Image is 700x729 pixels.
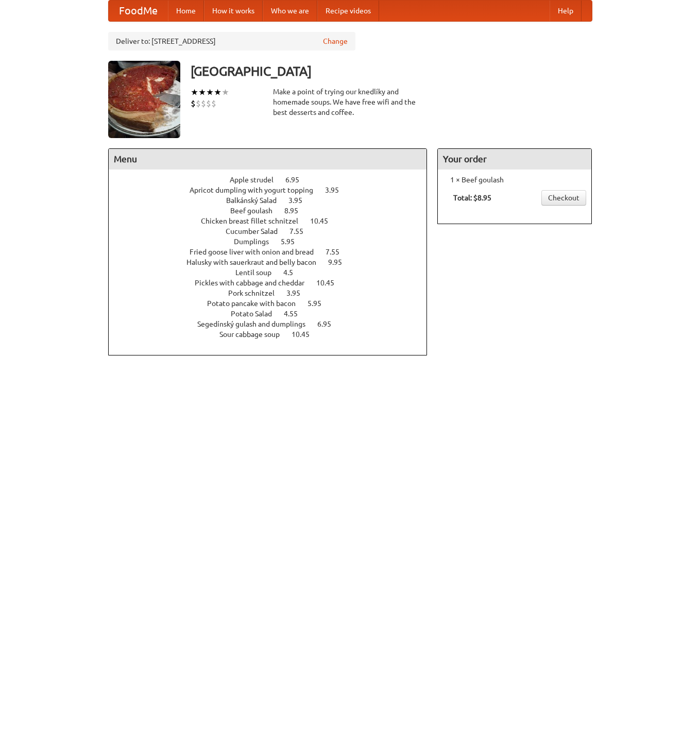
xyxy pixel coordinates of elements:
[207,299,340,308] a: Potato pancake with bacon 5.95
[273,87,428,117] div: Make a point of trying our knedlíky and homemade soups. We have free wifi and the best desserts a...
[234,238,314,246] a: Dumplings 5.95
[292,330,320,338] span: 10.45
[219,330,290,338] span: Sour cabbage soup
[285,176,310,184] span: 6.95
[310,217,338,225] span: 10.45
[325,186,349,194] span: 3.95
[284,207,309,215] span: 8.95
[190,248,358,256] a: Fried goose liver with onion and bread 7.55
[317,1,379,21] a: Recipe videos
[214,87,221,98] li: ★
[190,248,324,256] span: Fried goose liver with onion and bread
[108,61,180,138] img: angular.jpg
[109,1,168,21] a: FoodMe
[453,194,491,202] b: Total: $8.95
[231,310,282,318] span: Potato Salad
[541,190,586,206] a: Checkout
[263,1,317,21] a: Who we are
[231,310,317,318] a: Potato Salad 4.55
[197,320,350,328] a: Segedínský gulash and dumplings 6.95
[228,289,285,297] span: Pork schnitzel
[286,289,311,297] span: 3.95
[443,175,586,185] li: 1 × Beef goulash
[289,227,314,235] span: 7.55
[284,310,308,318] span: 4.55
[186,258,361,266] a: Halusky with sauerkraut and belly bacon 9.95
[186,258,327,266] span: Halusky with sauerkraut and belly bacon
[281,238,305,246] span: 5.95
[196,98,201,109] li: $
[228,289,319,297] a: Pork schnitzel 3.95
[206,87,214,98] li: ★
[197,320,316,328] span: Segedínský gulash and dumplings
[108,32,355,50] div: Deliver to: [STREET_ADDRESS]
[168,1,204,21] a: Home
[316,279,345,287] span: 10.45
[206,98,211,109] li: $
[230,207,317,215] a: Beef goulash 8.95
[204,1,263,21] a: How it works
[109,149,427,169] h4: Menu
[198,87,206,98] li: ★
[328,258,352,266] span: 9.95
[211,98,216,109] li: $
[438,149,591,169] h4: Your order
[550,1,582,21] a: Help
[230,207,283,215] span: Beef goulash
[226,227,288,235] span: Cucumber Salad
[191,98,196,109] li: $
[191,87,198,98] li: ★
[323,36,348,46] a: Change
[230,176,318,184] a: Apple strudel 6.95
[283,268,303,277] span: 4.5
[201,217,347,225] a: Chicken breast fillet schnitzel 10.45
[191,61,592,81] h3: [GEOGRAPHIC_DATA]
[190,186,323,194] span: Apricot dumpling with yogurt topping
[288,196,313,205] span: 3.95
[235,268,282,277] span: Lentil soup
[201,217,309,225] span: Chicken breast fillet schnitzel
[234,238,279,246] span: Dumplings
[219,330,329,338] a: Sour cabbage soup 10.45
[221,87,229,98] li: ★
[235,268,312,277] a: Lentil soup 4.5
[226,196,287,205] span: Balkánský Salad
[326,248,350,256] span: 7.55
[195,279,353,287] a: Pickles with cabbage and cheddar 10.45
[226,196,321,205] a: Balkánský Salad 3.95
[207,299,306,308] span: Potato pancake with bacon
[317,320,342,328] span: 6.95
[308,299,332,308] span: 5.95
[195,279,315,287] span: Pickles with cabbage and cheddar
[190,186,358,194] a: Apricot dumpling with yogurt topping 3.95
[230,176,284,184] span: Apple strudel
[226,227,322,235] a: Cucumber Salad 7.55
[201,98,206,109] li: $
